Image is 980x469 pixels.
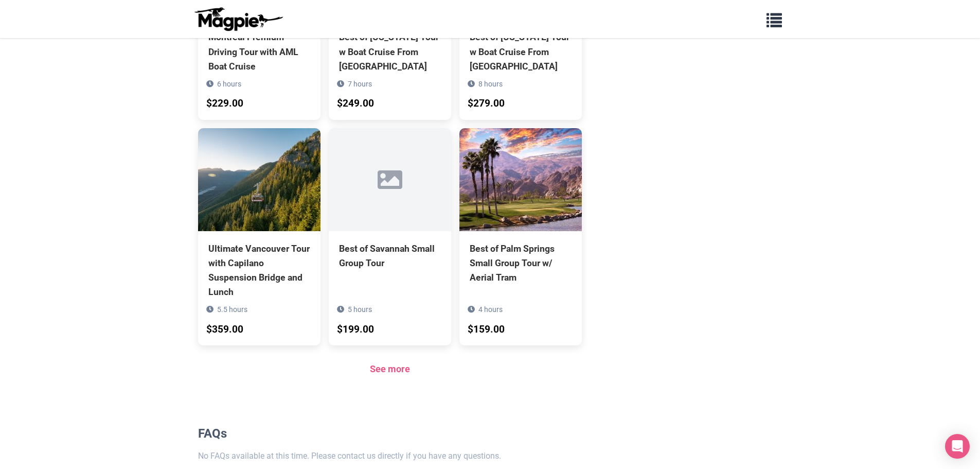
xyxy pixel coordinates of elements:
[208,30,310,73] div: Montreal Premium Driving Tour with AML Boat Cruise
[206,322,243,338] div: $359.00
[459,128,582,331] a: Best of Palm Springs Small Group Tour w/ Aerial Tram 4 hours $159.00
[198,128,320,346] a: Ultimate Vancouver Tour with Capilano Suspension Bridge and Lunch 5.5 hours $359.00
[192,7,284,31] img: logo-ab69f6fb50320c5b225c76a69d11143b.png
[198,426,582,441] h2: FAQs
[348,80,372,88] span: 7 hours
[468,322,505,338] div: $159.00
[208,241,310,300] div: Ultimate Vancouver Tour with Capilano Suspension Bridge and Lunch
[198,449,582,463] p: No FAQs available at this time. Please contact us directly if you have any questions.
[198,128,320,231] img: Ultimate Vancouver Tour with Capilano Suspension Bridge and Lunch
[217,305,247,314] span: 5.5 hours
[217,80,241,88] span: 6 hours
[337,96,374,112] div: $249.00
[459,128,582,231] img: Best of Palm Springs Small Group Tour w/ Aerial Tram
[339,30,441,73] div: Best of [US_STATE] Tour w Boat Cruise From [GEOGRAPHIC_DATA]
[339,241,441,270] div: Best of Savannah Small Group Tour
[337,322,374,338] div: $199.00
[470,30,572,73] div: Best of [US_STATE] Tour w Boat Cruise From [GEOGRAPHIC_DATA]
[370,363,410,374] a: See more
[348,305,372,314] span: 5 hours
[945,434,970,459] div: Open Intercom Messenger
[329,128,451,317] a: Best of Savannah Small Group Tour 5 hours $199.00
[206,96,243,112] div: $229.00
[470,241,572,285] div: Best of Palm Springs Small Group Tour w/ Aerial Tram
[478,305,503,314] span: 4 hours
[478,80,503,88] span: 8 hours
[468,96,505,112] div: $279.00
